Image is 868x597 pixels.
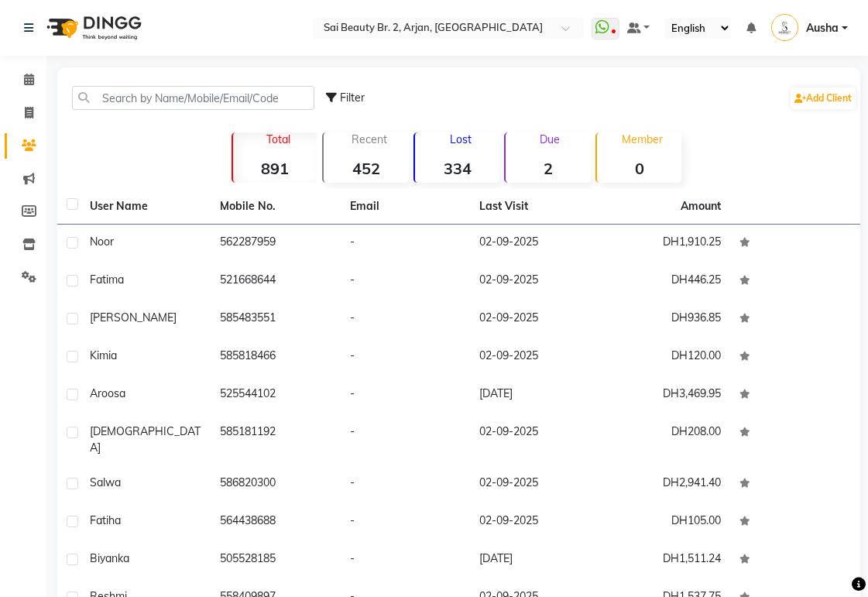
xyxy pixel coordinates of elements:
[470,300,600,338] td: 02-09-2025
[415,159,500,178] strong: 334
[211,225,341,262] td: 562287959
[771,14,798,41] img: Ausha
[341,376,471,414] td: -
[600,541,730,579] td: DH1,511.24
[600,338,730,376] td: DH120.00
[341,262,471,300] td: -
[90,348,117,362] span: Kimia
[470,338,600,376] td: 02-09-2025
[600,300,730,338] td: DH936.85
[470,225,600,262] td: 02-09-2025
[506,159,591,178] strong: 2
[421,132,500,146] p: Lost
[341,338,471,376] td: -
[90,235,114,249] span: Noor
[470,465,600,503] td: 02-09-2025
[341,465,471,503] td: -
[211,300,341,338] td: 585483551
[211,189,341,225] th: Mobile No.
[211,338,341,376] td: 585818466
[211,414,341,465] td: 585181192
[90,551,129,565] span: Biyanka
[211,541,341,579] td: 505528185
[600,503,730,541] td: DH105.00
[600,262,730,300] td: DH446.25
[671,189,730,224] th: Amount
[341,225,471,262] td: -
[90,513,121,527] span: Fatiha
[341,541,471,579] td: -
[470,541,600,579] td: [DATE]
[600,465,730,503] td: DH2,941.40
[211,503,341,541] td: 564438688
[470,376,600,414] td: [DATE]
[341,189,471,225] th: Email
[211,262,341,300] td: 521668644
[81,189,211,225] th: User Name
[90,424,201,455] span: [DEMOGRAPHIC_DATA]
[90,475,121,489] span: salwa
[211,376,341,414] td: 525544102
[239,132,318,146] p: Total
[597,159,682,178] strong: 0
[470,414,600,465] td: 02-09-2025
[340,91,365,105] span: Filter
[600,225,730,262] td: DH1,910.25
[39,6,146,50] img: logo
[211,465,341,503] td: 586820300
[791,87,856,109] a: Add Client
[90,386,125,400] span: Aroosa
[509,132,591,146] p: Due
[90,311,177,324] span: [PERSON_NAME]
[233,159,318,178] strong: 891
[603,132,682,146] p: Member
[470,503,600,541] td: 02-09-2025
[470,262,600,300] td: 02-09-2025
[806,20,839,36] span: Ausha
[341,414,471,465] td: -
[470,189,600,225] th: Last Visit
[600,376,730,414] td: DH3,469.95
[341,503,471,541] td: -
[341,300,471,338] td: -
[600,414,730,465] td: DH208.00
[330,132,409,146] p: Recent
[90,273,124,286] span: Fatima
[324,159,409,178] strong: 452
[72,86,314,110] input: Search by Name/Mobile/Email/Code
